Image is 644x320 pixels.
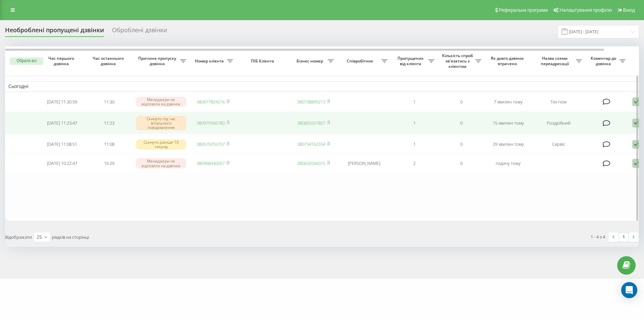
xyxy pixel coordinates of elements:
[197,141,225,147] a: 380679255737
[5,234,32,240] span: Відображати
[490,56,526,66] span: Як довго дзвінок втрачено
[438,112,485,134] td: 0
[10,57,43,65] button: Обрати всі
[532,112,585,134] td: Роздрібний
[297,99,325,105] a: 380738899213
[193,58,227,64] span: Номер клієнта
[91,56,127,66] span: Час останнього дзвінка
[394,56,428,66] span: Пропущених від клієнта
[340,58,381,64] span: Співробітник
[136,158,186,168] div: Менеджери не відповіли на дзвінок
[197,99,225,105] a: 380677824216
[485,93,532,111] td: 7 хвилин тому
[5,27,104,37] div: Необроблені пропущені дзвінки
[44,56,80,66] span: Час першого дзвінка
[619,232,629,242] a: 1
[39,93,86,111] td: [DATE] 11:30:59
[441,53,475,69] span: Кількість спроб зв'язатись з клієнтом
[337,154,391,172] td: [PERSON_NAME]
[485,112,532,134] td: 15 хвилин тому
[559,7,612,13] span: Налаштування профілю
[438,154,485,172] td: 0
[535,56,576,66] span: Назва схеми переадресації
[52,234,89,240] span: рядків на сторінці
[242,58,284,64] span: ПІБ Клієнта
[86,154,132,172] td: 10:29
[136,139,186,149] div: Скинуто раніше 10 секунд
[532,93,585,111] td: Тех пом
[297,160,325,166] a: 380632004315
[112,27,167,37] div: Оброблені дзвінки
[621,282,637,298] div: Open Intercom Messenger
[589,56,620,66] span: Коментар до дзвінка
[485,154,532,172] td: годину тому
[438,93,485,111] td: 0
[197,120,225,126] a: 380979066780
[391,93,438,111] td: 1
[136,97,186,107] div: Менеджери не відповіли на дзвінок
[293,58,328,64] span: Бізнес номер
[297,141,325,147] a: 380734162334
[485,135,532,153] td: 29 хвилин тому
[391,154,438,172] td: 2
[391,135,438,153] td: 1
[391,112,438,134] td: 1
[532,135,585,153] td: Сервіс
[39,135,86,153] td: [DATE] 11:08:51
[86,112,132,134] td: 11:23
[86,135,132,153] td: 11:08
[39,154,86,172] td: [DATE] 10:22:47
[499,7,548,13] span: Реферальна програма
[591,233,605,240] div: 1 - 4 з 4
[297,120,325,126] a: 380800207807
[136,116,186,131] div: Скинуто під час вітального повідомлення
[37,234,42,240] div: 25
[438,135,485,153] td: 0
[197,160,225,166] a: 380968430057
[39,112,86,134] td: [DATE] 11:23:47
[136,56,180,66] span: Причина пропуску дзвінка
[623,7,635,13] span: Вихід
[86,93,132,111] td: 11:30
